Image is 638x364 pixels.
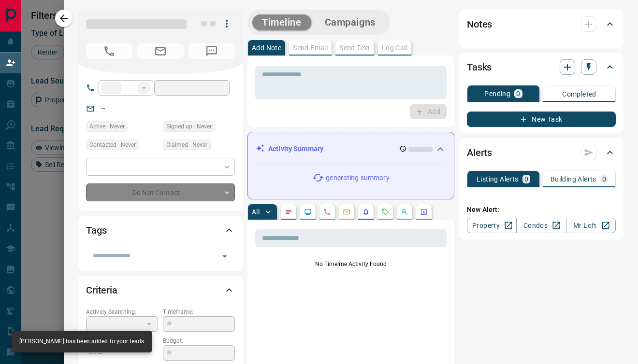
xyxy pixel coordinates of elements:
[89,140,136,150] span: Contacted - Never
[86,43,132,59] span: No Number
[326,173,389,183] p: generating summary
[86,223,106,238] h2: Tags
[86,345,158,361] p: -- - --
[524,176,528,182] p: 0
[86,282,117,298] h2: Criteria
[381,208,389,216] svg: Requests
[467,56,616,79] div: Tasks
[304,208,312,216] svg: Lead Browsing Activity
[252,44,281,51] p: Add Note
[566,218,616,233] a: Mr.Loft
[166,122,212,131] span: Signed up - Never
[467,112,616,127] button: New Task
[188,43,235,59] span: No Number
[137,43,184,59] span: No Email
[602,176,606,182] p: 0
[166,140,207,150] span: Claimed - Never
[516,90,520,97] p: 0
[89,122,125,131] span: Active - Never
[551,176,596,182] p: Building Alerts
[252,209,260,215] p: All
[467,59,492,75] h2: Tasks
[467,13,616,36] div: Notes
[86,219,235,242] div: Tags
[86,279,235,302] div: Criteria
[477,176,519,182] p: Listing Alerts
[484,90,510,97] p: Pending
[86,308,158,316] p: Actively Searching:
[420,208,428,216] svg: Agent Actions
[218,250,232,263] button: Open
[19,334,144,350] div: [PERSON_NAME] has been added to your leads
[562,91,596,98] p: Completed
[256,140,446,158] div: Activity Summary
[323,208,331,216] svg: Calls
[252,14,311,30] button: Timeline
[101,104,105,112] a: --
[467,141,616,164] div: Alerts
[467,16,492,32] h2: Notes
[163,336,235,345] p: Budget:
[86,183,235,201] div: Do Not Contact
[255,260,447,268] p: No Timeline Activity Found
[467,205,616,215] p: New Alert:
[401,208,408,216] svg: Opportunities
[315,14,385,30] button: Campaigns
[285,208,292,216] svg: Notes
[467,218,517,233] a: Property
[163,308,235,316] p: Timeframe:
[516,218,566,233] a: Condos
[362,208,370,216] svg: Listing Alerts
[467,145,492,160] h2: Alerts
[268,144,323,154] p: Activity Summary
[343,208,350,216] svg: Emails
